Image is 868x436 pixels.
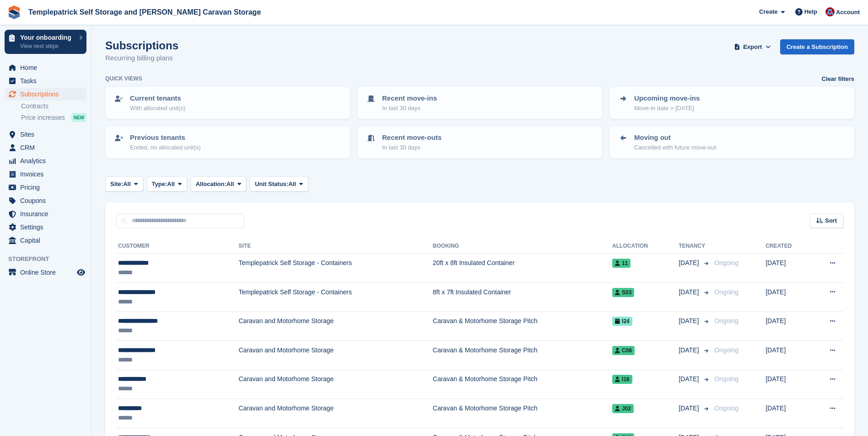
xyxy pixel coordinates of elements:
img: stora-icon-8386f47178a22dfd0bd8f6a31ec36ba5ce8667c1dd55bd0f319d3a0aa187defe.svg [7,5,21,19]
span: All [288,180,296,189]
th: Booking [433,239,612,254]
button: Site: All [105,176,143,191]
a: menu [5,74,86,87]
th: Allocation [612,239,679,254]
span: Unit Status: [255,180,288,189]
td: [DATE] [766,312,810,341]
span: [DATE] [679,287,701,297]
a: menu [5,154,86,167]
p: Recent move-ins [382,93,437,104]
a: Recent move-ins In last 30 days [358,88,601,118]
button: Allocation: All [191,176,247,191]
span: J02 [612,404,634,413]
a: Contracts [21,102,86,111]
td: [DATE] [766,370,810,399]
span: Ongoing [714,259,739,266]
span: Ongoing [714,346,739,354]
a: menu [5,88,86,101]
span: Coupons [20,194,75,207]
button: Type: All [147,176,187,191]
a: menu [5,194,86,207]
td: Caravan and Motorhome Storage [239,399,433,428]
p: Current tenants [130,93,185,104]
span: [DATE] [679,258,701,268]
span: S03 [612,288,634,297]
p: Move-in date > [DATE] [634,104,700,113]
span: Analytics [20,154,75,167]
a: Clear filters [821,74,854,84]
span: Account [836,8,860,17]
button: Export [733,39,773,54]
td: [DATE] [766,254,810,283]
img: Leigh [825,7,835,16]
td: Caravan & Motorhome Storage Pitch [433,312,612,341]
a: menu [5,61,86,74]
a: Create a Subscription [780,39,854,54]
a: Recent move-outs In last 30 days [358,127,601,157]
p: Recurring billing plans [105,53,178,64]
span: Ongoing [714,404,739,412]
a: Upcoming move-ins Move-in date > [DATE] [610,88,853,118]
span: Create [759,7,777,16]
p: Your onboarding [20,34,75,41]
td: Caravan and Motorhome Storage [239,370,433,399]
span: Settings [20,221,75,234]
span: Online Store [20,266,75,279]
span: Type: [152,180,167,189]
p: View next steps [20,42,75,50]
span: Site: [110,180,123,189]
th: Created [766,239,810,254]
span: Home [20,61,75,74]
th: Tenancy [679,239,711,254]
a: Preview store [75,267,86,278]
td: Caravan & Motorhome Storage Pitch [433,399,612,428]
button: Unit Status: All [250,176,308,191]
span: CRM [20,141,75,154]
span: [DATE] [679,374,701,384]
span: Subscriptions [20,88,75,101]
p: In last 30 days [382,104,437,113]
a: menu [5,141,86,154]
td: Caravan & Motorhome Storage Pitch [433,340,612,370]
span: Help [804,7,817,16]
p: In last 30 days [382,143,442,152]
span: All [226,180,234,189]
a: menu [5,221,86,234]
span: Ongoing [714,317,739,324]
span: All [167,180,175,189]
td: 20ft x 8ft Insulated Container [433,254,612,283]
h1: Subscriptions [105,39,178,52]
span: Ongoing [714,375,739,383]
a: menu [5,234,86,247]
td: [DATE] [766,340,810,370]
span: Storefront [8,255,91,264]
span: Invoices [20,168,75,181]
p: Upcoming move-ins [634,93,700,104]
a: Templepatrick Self Storage and [PERSON_NAME] Caravan Storage [25,5,264,20]
a: Current tenants With allocated unit(s) [106,88,349,118]
td: Caravan and Motorhome Storage [239,340,433,370]
span: Pricing [20,181,75,194]
span: [DATE] [679,346,701,355]
p: With allocated unit(s) [130,104,185,113]
h6: Quick views [105,74,142,83]
td: Templepatrick Self Storage - Containers [239,282,433,312]
a: menu [5,168,86,181]
span: Ongoing [714,288,739,296]
span: Sites [20,128,75,141]
td: Caravan & Motorhome Storage Pitch [433,370,612,399]
p: Previous tenants [130,133,201,143]
span: Sort [825,216,837,225]
a: menu [5,181,86,194]
td: [DATE] [766,282,810,312]
a: menu [5,266,86,279]
p: Ended, no allocated unit(s) [130,143,201,152]
span: Export [743,43,762,52]
div: NEW [71,113,86,122]
span: [DATE] [679,404,701,413]
th: Site [239,239,433,254]
span: Allocation: [196,180,226,189]
span: I16 [612,375,632,384]
span: 11 [612,259,631,268]
a: Previous tenants Ended, no allocated unit(s) [106,127,349,157]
